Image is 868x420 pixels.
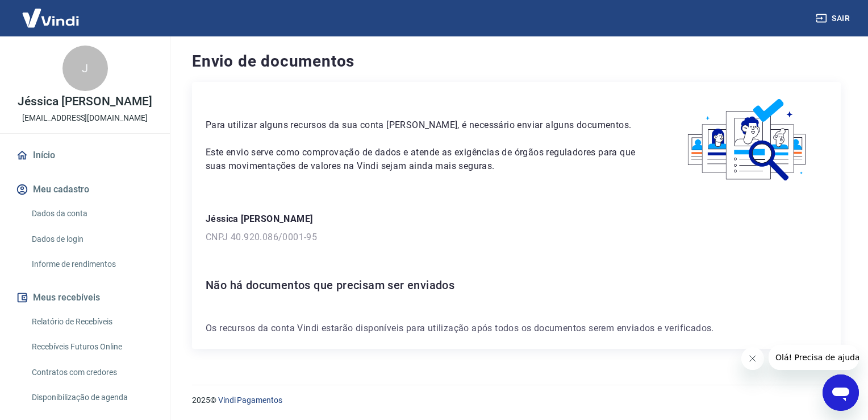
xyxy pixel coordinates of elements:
span: Olá! Precisa de ajuda? [7,8,95,17]
iframe: Botão para abrir a janela de mensagens [823,374,859,411]
button: Meus recebíveis [14,285,156,310]
button: Meu cadastro [14,177,156,202]
img: Vindi [14,1,87,35]
a: Disponibilização de agenda [27,386,156,409]
a: Dados da conta [27,202,156,225]
p: Jéssica [PERSON_NAME] [18,96,152,108]
iframe: Mensagem da empresa [769,345,859,370]
a: Relatório de Recebíveis [27,310,156,333]
p: Jéssica [PERSON_NAME] [206,212,827,226]
p: CNPJ 40.920.086/0001-95 [206,230,827,244]
img: waiting_documents.41d9841a9773e5fdf392cede4d13b617.svg [669,96,827,185]
a: Recebíveis Futuros Online [27,335,156,359]
p: Para utilizar alguns recursos da sua conta [PERSON_NAME], é necessário enviar alguns documentos. [206,118,641,132]
p: 2025 © [192,394,841,406]
p: Este envio serve como comprovação de dados e atende as exigências de órgãos reguladores para que ... [206,146,641,173]
a: Dados de login [27,228,156,251]
p: [EMAIL_ADDRESS][DOMAIN_NAME] [22,112,148,124]
p: Os recursos da conta Vindi estarão disponíveis para utilização após todos os documentos serem env... [206,322,827,335]
a: Vindi Pagamentos [218,396,282,405]
div: J [62,46,108,91]
a: Informe de rendimentos [27,253,156,276]
a: Contratos com credores [27,361,156,384]
h6: Não há documentos que precisam ser enviados [206,276,827,294]
iframe: Fechar mensagem [741,347,764,370]
button: Sair [813,8,854,29]
h4: Envio de documentos [192,50,841,73]
a: Início [14,143,156,168]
